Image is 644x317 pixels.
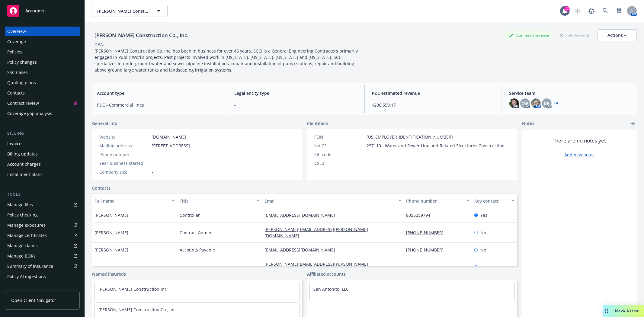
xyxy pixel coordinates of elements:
[509,90,632,96] span: Service team
[554,101,558,105] a: +4
[99,169,149,175] div: Company size
[92,31,191,39] div: [PERSON_NAME] Construction Co., Inc.
[572,5,584,17] a: Start snowing
[613,5,625,17] a: Switch app
[234,102,357,108] span: -
[92,185,111,191] a: Contacts
[313,286,349,292] a: San Antonito, LLC
[152,142,190,149] span: [STREET_ADDRESS]
[262,194,404,208] button: Email
[5,98,80,108] a: Contract review
[5,2,80,19] a: Accounts
[95,264,128,271] span: [PERSON_NAME]
[7,27,26,36] div: Overview
[307,271,346,277] a: Affiliated accounts
[92,120,117,126] span: General info
[98,307,177,312] a: [PERSON_NAME] Construction Co., Inc.
[607,30,627,41] div: Actions
[5,220,80,230] span: Manage exposures
[7,98,39,108] div: Contract review
[7,231,47,240] div: Manage certificates
[7,272,46,281] div: Policy AI ingestions
[480,247,486,253] span: No
[92,5,168,17] button: [PERSON_NAME] Construction Co., Inc.
[406,212,435,218] a: 8055059794
[95,247,128,253] span: [PERSON_NAME]
[180,212,200,218] span: Controller
[7,68,28,77] div: SSC Cases
[307,120,328,126] span: Identifiers
[598,29,637,41] button: Actions
[544,100,549,107] span: DB
[7,241,38,251] div: Manage claims
[95,48,359,73] span: [PERSON_NAME] Construction Co, Inc. has been in business for over 45 years. SCCI is a General Eng...
[152,160,153,166] span: -
[92,194,177,208] button: Full name
[480,229,486,236] span: No
[5,139,80,149] a: Invoices
[7,210,38,220] div: Policy checking
[95,229,128,236] span: [PERSON_NAME]
[615,308,639,313] span: Nova Assist
[5,159,80,169] a: Account charges
[234,90,357,96] span: Legal entity type
[5,78,80,88] a: Quoting plans
[95,41,106,48] div: DBA: -
[5,130,80,136] div: Billing
[5,210,80,220] a: Policy checking
[314,134,364,140] div: FEIN
[264,226,368,239] a: [PERSON_NAME][EMAIL_ADDRESS][PERSON_NAME][DOMAIN_NAME]
[585,5,598,17] a: Report a Bug
[264,261,368,273] a: [PERSON_NAME][EMAIL_ADDRESS][PERSON_NAME][DOMAIN_NAME]
[5,109,80,118] a: Coverage gap analysis
[372,102,495,108] span: $206,559.17
[5,88,80,98] a: Contacts
[5,191,80,197] div: Tools
[5,251,80,261] a: Manage BORs
[314,142,364,149] div: NAICS
[557,31,593,39] div: Total Rewards
[152,134,186,140] a: [DOMAIN_NAME]
[5,170,80,179] a: Installment plans
[7,261,53,271] div: Summary of insurance
[99,134,149,140] div: Website
[5,231,80,240] a: Manage certificates
[7,139,24,149] div: Invoices
[98,286,167,292] a: [PERSON_NAME] Construction Inc
[7,37,26,46] div: Coverage
[5,149,80,159] a: Billing updates
[7,109,52,118] div: Coverage gap analysis
[472,194,517,208] button: Key contact
[509,98,519,108] img: photo
[7,159,41,169] div: Account charges
[7,251,36,261] div: Manage BORs
[474,198,508,204] div: Key contact
[92,271,126,277] a: Named insureds
[531,98,541,108] img: photo
[603,305,610,317] div: Drag to move
[180,229,211,236] span: Contract Admin
[7,149,38,159] div: Billing updates
[180,264,199,271] span: President
[97,8,149,14] span: [PERSON_NAME] Construction Co., Inc.
[264,247,340,253] a: [EMAIL_ADDRESS][DOMAIN_NAME]
[406,247,449,253] a: [PHONE_NUMBER]
[372,90,495,96] span: P&C estimated revenue
[7,170,43,179] div: Installment plans
[5,68,80,77] a: SSC Cases
[404,194,472,208] button: Phone number
[5,27,80,36] a: Overview
[480,212,487,218] span: Yes
[99,160,149,166] div: Year business started
[180,247,215,253] span: Accounts Payable
[367,142,505,149] span: 237110 - Water and Sewer Line and Related Structures Construction
[5,37,80,46] a: Coverage
[25,8,44,13] span: Accounts
[7,47,22,57] div: Policies
[7,57,37,67] div: Policy changes
[314,151,364,158] div: SIC code
[5,47,80,57] a: Policies
[97,90,219,96] span: Account type
[367,134,453,140] span: [US_EMPLOYER_IDENTIFICATION_NUMBER]
[264,212,340,218] a: [EMAIL_ADDRESS][DOMAIN_NAME]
